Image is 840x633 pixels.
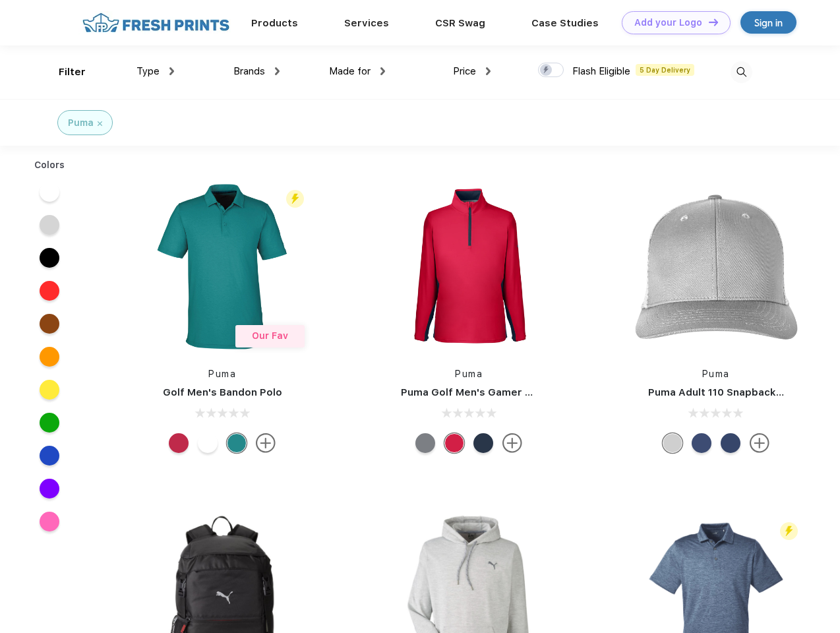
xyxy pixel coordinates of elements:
img: dropdown.png [486,67,491,75]
img: more.svg [750,433,769,453]
div: Filter [59,65,86,80]
a: Services [344,17,389,29]
a: Golf Men's Bandon Polo [163,386,282,398]
div: Bright White [198,433,218,453]
a: Sign in [740,11,796,34]
div: Quarry Brt Whit [663,433,682,453]
img: dropdown.png [275,67,280,75]
a: Products [251,17,298,29]
span: Brands [233,65,265,77]
div: Quiet Shade [415,433,435,453]
div: Peacoat Qut Shd [692,433,711,453]
span: Our Fav [252,330,288,341]
img: DT [709,18,718,26]
div: Ski Patrol [169,433,189,453]
img: filter_cancel.svg [98,121,102,126]
span: Made for [329,65,371,77]
img: func=resize&h=266 [135,179,310,354]
img: fo%20logo%202.webp [78,11,233,34]
div: Peacoat with Qut Shd [721,433,740,453]
div: Colors [24,158,75,172]
div: Add your Logo [634,17,702,28]
img: flash_active_toggle.svg [780,522,798,540]
div: Navy Blazer [473,433,493,453]
a: CSR Swag [435,17,485,29]
img: desktop_search.svg [731,61,752,83]
span: Type [136,65,160,77]
img: dropdown.png [169,67,174,75]
img: func=resize&h=266 [628,179,804,354]
a: Puma Golf Men's Gamer Golf Quarter-Zip [401,386,609,398]
span: 5 Day Delivery [636,64,694,76]
div: Sign in [754,15,783,30]
img: more.svg [502,433,522,453]
img: func=resize&h=266 [381,179,556,354]
span: Flash Eligible [572,65,630,77]
a: Puma [208,369,236,379]
a: Puma [455,369,483,379]
div: Green Lagoon [227,433,247,453]
div: Ski Patrol [444,433,464,453]
img: flash_active_toggle.svg [286,190,304,208]
a: Puma [702,369,730,379]
img: more.svg [256,433,276,453]
span: Price [453,65,476,77]
div: Puma [68,116,94,130]
img: dropdown.png [380,67,385,75]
